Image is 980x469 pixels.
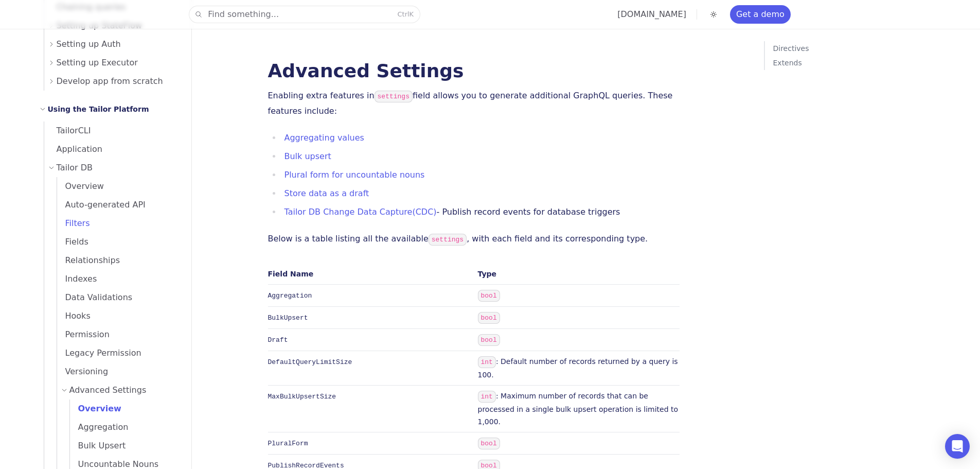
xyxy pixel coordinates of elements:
span: Setting up Auth [57,37,121,51]
button: Toggle dark mode [707,8,720,21]
kbd: K [409,10,414,18]
span: Tailor DB [57,161,93,175]
li: - Publish record events for database triggers [281,205,680,219]
a: Aggregation [70,418,179,437]
a: Versioning [57,362,179,381]
td: PluralForm [268,432,474,455]
a: Bulk upsert [284,151,331,161]
a: Hooks [57,307,179,325]
code: settings [375,91,413,102]
span: Fields [57,237,88,247]
span: Permission [57,329,110,339]
p: Enabling extra features in field allows you to generate additional GraphQL queries. These feature... [268,89,680,118]
a: Extends [773,56,949,70]
code: int [478,356,496,368]
a: Store data as a draft [284,188,369,198]
span: Legacy Permission [57,348,141,358]
a: Data Validations [57,288,179,307]
div: Open Intercom Messenger [945,434,970,459]
span: Overview [57,181,104,191]
a: Filters [57,214,179,233]
th: Field Name [268,264,474,285]
span: Advanced Settings [69,383,147,397]
button: Find something...CtrlK [189,6,420,23]
span: Hooks [57,311,91,321]
td: BulkUpsert [268,307,474,329]
a: Tailor DB Change Data Capture(CDC) [284,207,437,217]
code: int [478,391,496,403]
kbd: Ctrl [397,10,409,18]
span: Application [44,144,102,154]
span: Data Validations [57,292,133,302]
a: Plural form for uncountable nouns [284,170,425,180]
a: Directives [773,41,949,56]
span: Uncountable Nouns [70,459,159,469]
span: Setting up Executor [57,56,138,70]
td: : Maximum number of records that can be processed in a single bulk upsert operation is limited to... [474,386,680,432]
span: Bulk Upsert [70,441,126,450]
td: MaxBulkUpsertSize [268,386,474,432]
td: DefaultQueryLimitSize [268,351,474,386]
code: bool [478,312,500,324]
span: Develop app from scratch [57,74,163,89]
a: Application [44,140,179,159]
p: Below is a table listing all the available , with each field and its corresponding type. [268,232,680,247]
a: TailorCLI [44,121,179,140]
td: Aggregation [268,285,474,307]
td: Draft [268,329,474,351]
span: TailorCLI [44,126,91,135]
a: Get a demo [730,5,791,24]
span: Aggregation [70,422,129,432]
a: Relationships [57,251,179,270]
h2: Using the Tailor Platform [48,103,149,115]
a: Legacy Permission [57,344,179,362]
a: Overview [70,399,179,418]
a: Auto-generated API [57,196,179,214]
a: Fields [57,233,179,251]
a: Overview [57,177,179,196]
a: Permission [57,325,179,344]
span: Filters [57,218,90,228]
span: Relationships [57,255,120,265]
h1: Advanced Settings [268,62,680,80]
code: bool [478,290,500,302]
a: [DOMAIN_NAME] [617,9,686,19]
td: : Default number of records returned by a query is 100. [474,351,680,386]
code: bool [478,334,500,346]
code: settings [429,234,467,246]
span: Versioning [57,367,109,376]
a: Indexes [57,270,179,288]
span: Auto-generated API [57,200,146,210]
span: Overview [70,404,121,413]
th: Type [474,264,680,285]
a: Bulk Upsert [70,437,179,455]
a: Aggregating values [284,133,364,143]
span: Indexes [57,274,97,284]
code: bool [478,438,500,449]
